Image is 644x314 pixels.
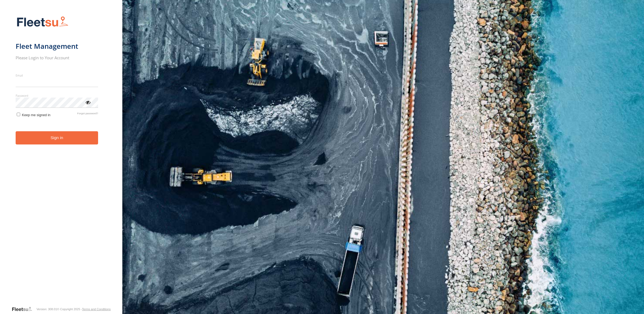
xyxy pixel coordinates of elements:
[16,13,107,306] form: main
[57,308,111,311] div: © Copyright 2025 -
[22,113,50,117] span: Keep me signed in
[17,113,20,116] input: Keep me signed in
[85,99,91,105] div: ViewPassword
[16,15,70,29] img: Fleetsu
[16,73,98,77] label: Email
[77,112,98,117] a: Forgot password?
[36,308,57,311] div: Version: 308.01
[82,308,110,311] a: Terms and Conditions
[16,131,98,144] button: Sign in
[16,42,98,51] h1: Fleet Management
[16,94,98,98] label: Password
[12,306,36,312] a: Visit our Website
[16,55,98,60] h2: Please Login to Your Account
